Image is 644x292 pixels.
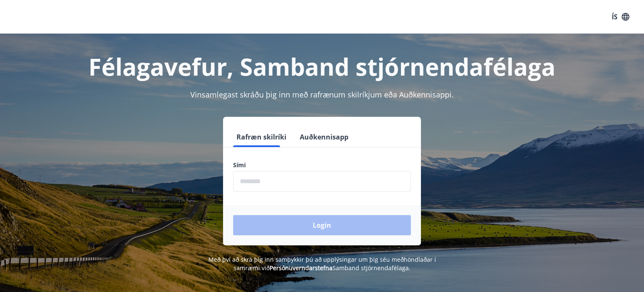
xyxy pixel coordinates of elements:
[296,127,352,147] button: Auðkennisapp
[190,89,454,100] span: Vinsamlegast skráðu þig inn með rafrænum skilríkjum eða Auðkennisappi.
[233,127,290,147] button: Rafræn skilríki
[270,264,332,272] a: Persónuverndarstefna
[607,9,634,24] button: ÍS
[30,50,614,82] h1: Félagavefur, Samband stjórnendafélaga
[233,161,411,169] label: Sími
[208,255,436,272] span: Með því að skrá þig inn samþykkir þú að upplýsingar um þig séu meðhöndlaðar í samræmi við Samband...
